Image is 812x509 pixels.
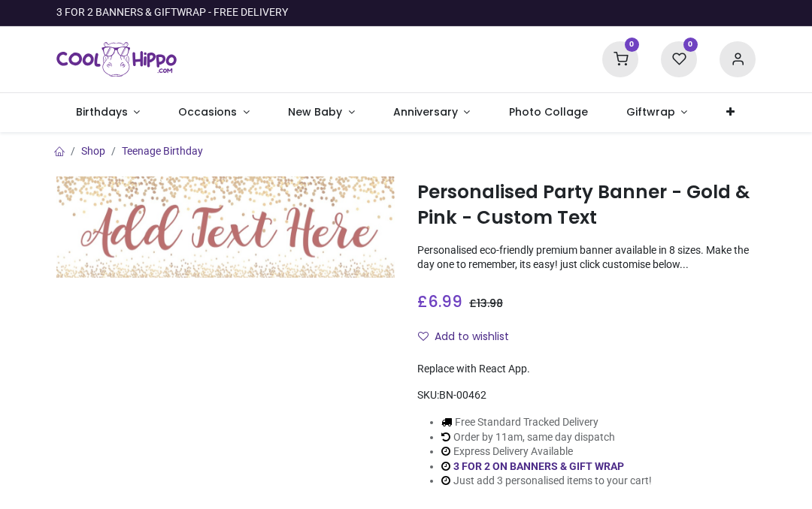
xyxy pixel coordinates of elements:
span: Giftwrap [626,104,675,119]
span: Anniversary [393,104,458,119]
a: Occasions [159,93,269,132]
span: 13.98 [477,296,503,311]
span: £ [417,291,462,312]
p: Personalised eco-friendly premium banner available in 8 sizes. Make the day one to remember, its ... [417,243,756,273]
a: New Baby [269,93,374,132]
img: Personalised Party Banner - Gold & Pink - Custom Text [56,176,395,278]
img: Cool Hippo [56,38,177,80]
a: Shop [81,145,105,157]
span: New Baby [288,104,342,119]
span: BN-00462 [439,389,486,401]
i: Add to wishlist [418,331,429,342]
a: 0 [602,53,638,65]
a: Anniversary [374,93,489,132]
div: SKU: [417,388,756,403]
li: Order by 11am, same day dispatch [441,430,652,445]
span: Birthdays [76,104,128,119]
span: 6.99 [428,291,462,312]
span: Occasions [178,104,237,119]
a: Giftwrap [607,93,707,132]
li: Express Delivery Available [441,444,652,459]
h1: Personalised Party Banner - Gold & Pink - Custom Text [417,179,756,231]
button: Add to wishlistAdd to wishlist [417,324,522,350]
a: Birthdays [56,93,159,132]
span: Photo Collage [509,104,588,119]
sup: 0 [683,38,698,52]
a: Teenage Birthday [122,145,203,157]
sup: 0 [625,38,639,52]
li: Free Standard Tracked Delivery [441,415,652,430]
div: Replace with React App. [417,362,756,377]
span: £ [469,296,503,311]
a: Logo of Cool Hippo [56,38,177,80]
iframe: Customer reviews powered by Trustpilot [440,5,756,20]
a: 0 [661,53,697,65]
li: Just add 3 personalised items to your cart! [441,474,652,489]
div: 3 FOR 2 BANNERS & GIFTWRAP - FREE DELIVERY [56,5,288,20]
a: 3 FOR 2 ON BANNERS & GIFT WRAP [453,460,624,472]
